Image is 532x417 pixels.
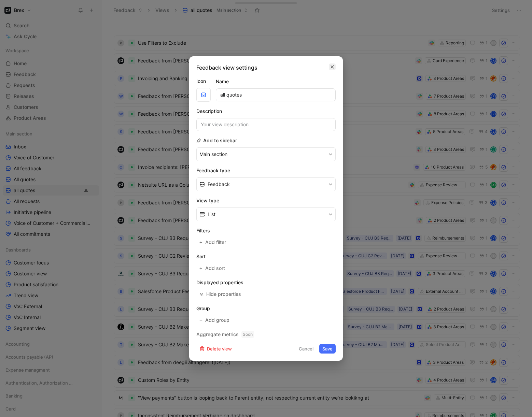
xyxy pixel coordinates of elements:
[196,253,336,261] h2: Sort
[196,227,336,235] h2: Filters
[206,290,241,298] div: Hide properties
[216,88,336,101] input: Your view name
[241,331,254,338] span: Soon
[196,330,336,339] h2: Aggregate metrics
[196,278,336,287] h2: Displayed properties
[196,263,229,273] button: Add sort
[208,180,230,188] span: Feedback
[196,238,230,247] button: Add filter
[205,264,226,272] span: Add sort
[196,344,235,354] button: Delete view
[196,136,237,145] h2: Add to sidebar
[196,207,336,221] button: List
[196,118,336,131] input: Your view description
[296,344,317,354] button: Cancel
[205,316,230,324] span: Add group
[196,77,211,85] label: Icon
[196,167,336,175] h2: Feedback type
[196,304,336,313] h2: Group
[205,238,227,246] span: Add filter
[216,77,229,86] h2: Name
[196,315,233,325] button: Add group
[319,344,336,354] button: Save
[196,289,244,299] button: Hide properties
[196,147,336,161] button: Main section
[196,177,336,191] button: Feedback
[196,197,336,205] h2: View type
[196,107,222,115] h2: Description
[196,63,257,72] h2: Feedback view settings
